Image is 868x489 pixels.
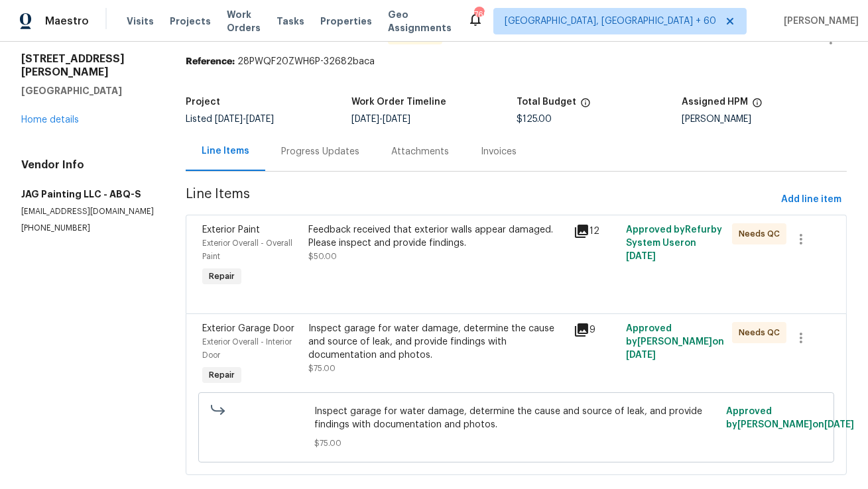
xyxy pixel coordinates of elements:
[227,8,261,34] span: Work Orders
[574,223,619,239] div: 12
[204,368,240,382] span: Repair
[626,351,656,360] span: [DATE]
[682,115,847,124] div: [PERSON_NAME]
[388,8,452,34] span: Geo Assignments
[776,188,847,212] button: Add line item
[186,115,274,124] span: Listed
[778,15,859,28] span: [PERSON_NAME]
[21,84,154,97] h5: [GEOGRAPHIC_DATA]
[580,97,591,115] span: The total cost of line items that have been proposed by Opendoor. This sum includes line items th...
[391,145,449,158] div: Attachments
[45,15,89,28] span: Maestro
[215,115,243,124] span: [DATE]
[739,326,785,339] span: Needs QC
[351,115,379,124] span: [DATE]
[351,97,446,107] h5: Work Order Timeline
[308,252,337,260] span: $50.00
[202,338,292,359] span: Exterior Overall - Interior Door
[202,239,292,260] span: Exterior Overall - Overall Paint
[727,407,855,429] span: Approved by [PERSON_NAME] on
[170,15,211,28] span: Projects
[186,57,235,66] b: Reference:
[320,15,372,28] span: Properties
[314,437,719,450] span: $75.00
[281,145,359,158] div: Progress Updates
[308,223,565,250] div: Feedback received that exterior walls appear damaged. Please inspect and provide findings.
[626,324,724,360] span: Approved by [PERSON_NAME] on
[626,252,656,261] span: [DATE]
[186,97,220,107] h5: Project
[21,206,154,217] p: [EMAIL_ADDRESS][DOMAIN_NAME]
[517,115,552,124] span: $125.00
[383,115,410,124] span: [DATE]
[186,55,847,68] div: 28PWQF20ZWH6P-32682baca
[202,144,249,158] div: Line Items
[825,420,855,429] span: [DATE]
[505,15,716,28] span: [GEOGRAPHIC_DATA], [GEOGRAPHIC_DATA] + 60
[517,97,576,107] h5: Total Budget
[127,15,154,28] span: Visits
[682,97,748,107] h5: Assigned HPM
[21,158,154,172] h4: Vendor Info
[574,322,619,338] div: 9
[215,115,274,124] span: -
[351,115,410,124] span: -
[277,17,304,26] span: Tasks
[204,270,240,283] span: Repair
[246,115,274,124] span: [DATE]
[308,322,565,362] div: Inspect garage for water damage, determine the cause and source of leak, and provide findings wit...
[202,225,260,235] span: Exterior Paint
[186,188,776,212] span: Line Items
[474,8,483,21] div: 769
[202,324,294,333] span: Exterior Garage Door
[314,405,719,431] span: Inspect garage for water damage, determine the cause and source of leak, and provide findings wit...
[626,225,722,261] span: Approved by Refurby System User on
[21,52,154,79] h2: [STREET_ADDRESS][PERSON_NAME]
[739,227,785,241] span: Needs QC
[21,115,79,125] a: Home details
[308,364,336,372] span: $75.00
[21,188,154,201] h5: JAG Painting LLC - ABQ-S
[481,145,517,158] div: Invoices
[781,191,841,208] span: Add line item
[752,97,763,115] span: The hpm assigned to this work order.
[21,223,154,234] p: [PHONE_NUMBER]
